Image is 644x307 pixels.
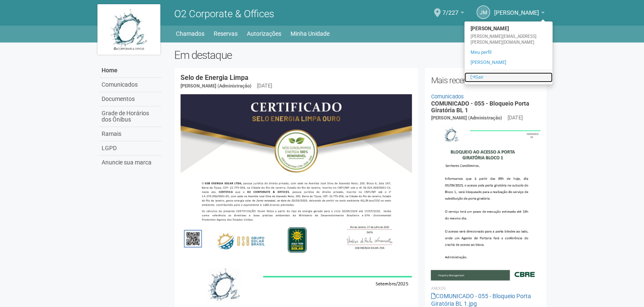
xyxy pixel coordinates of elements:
img: COMUNICADO%20-%20054%20-%20Selo%20de%20Energia%20Limpa%20-%20P%C3%A1g.%202.jpg [181,94,412,258]
a: JM [476,5,490,19]
img: COMUNICADO%20-%20055%20-%20Bloqueio%20Porta%20Girat%C3%B3ria%20BL%201.jpg [431,122,540,280]
a: Comunicados [99,78,162,92]
a: COMUNICADO - 055 - Bloqueio Porta Giratória BL 1.jpg [431,293,531,307]
a: LGPD [99,141,162,156]
a: Meu perfil [464,48,552,58]
span: [PERSON_NAME] (Administração) [431,115,502,121]
h2: Em destaque [174,49,547,61]
div: [DATE] [257,82,272,90]
a: Selo de Energia Limpa [181,74,249,82]
span: O2 Corporate & Offices [174,8,274,20]
strong: [PERSON_NAME] [464,24,552,34]
img: logo.jpg [97,4,160,55]
a: Documentos [99,92,162,106]
div: [DATE] [507,114,522,122]
a: [PERSON_NAME] [464,58,552,68]
a: Comunicados [431,93,463,100]
a: Ramais [99,127,162,141]
div: [PERSON_NAME][EMAIL_ADDRESS][PERSON_NAME][DOMAIN_NAME] [464,34,552,45]
a: Reservas [214,28,238,40]
a: COMUNICADO - 055 - Bloqueio Porta Giratória BL 1 [431,100,529,113]
a: Chamados [176,28,204,40]
h2: Mais recentes [431,74,540,87]
a: Home [99,64,162,78]
a: Minha Unidade [291,28,330,40]
a: Anuncie sua marca [99,156,162,169]
a: Sair [464,72,552,82]
a: [PERSON_NAME] [494,11,545,17]
li: Anexos [431,285,540,292]
a: 7/227 [442,11,464,17]
a: Autorizações [247,28,281,40]
span: JUACY MENDES DA SILVA [494,1,539,16]
span: [PERSON_NAME] (Administração) [181,83,251,89]
span: 7/227 [442,1,458,16]
a: Grade de Horários dos Ônibus [99,106,162,127]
